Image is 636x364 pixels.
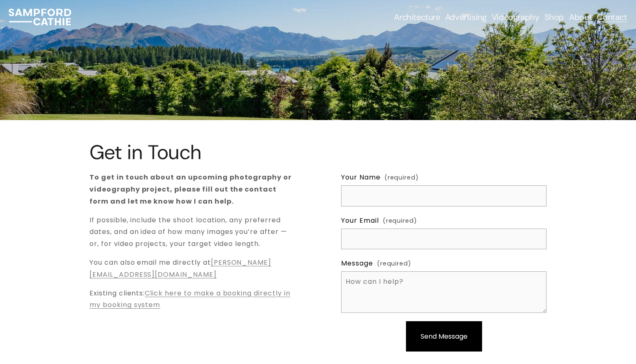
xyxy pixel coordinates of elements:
[394,11,440,23] a: folder dropdown
[377,258,411,269] span: (required)
[89,258,271,279] a: [PERSON_NAME][EMAIL_ADDRESS][DOMAIN_NAME]
[383,216,417,226] span: (required)
[597,11,627,23] a: Contact
[341,258,373,270] span: Message
[341,172,381,184] span: Your Name
[394,12,440,22] span: Architecture
[384,172,419,183] span: (required)
[341,215,379,227] span: Your Email
[89,288,295,312] p: Existing clients:
[445,12,487,22] span: Advertising
[89,288,290,310] a: Click here to make a booking directly in my booking system
[406,321,482,352] button: Send MessageSend Message
[421,332,468,341] span: Send Message
[569,11,592,23] a: About
[492,11,539,23] a: Videography
[544,11,564,23] a: Shop
[445,11,487,23] a: folder dropdown
[89,257,295,281] p: You can also email me directly at
[89,172,293,206] strong: To get in touch about an upcoming photography or videography project, please fill out the contact...
[9,9,71,25] img: Sampford Cathie Photo + Video
[89,141,211,163] h1: Get in Touch
[89,214,295,250] p: If possible, include the shoot location, any preferred dates, and an idea of how many images you’...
